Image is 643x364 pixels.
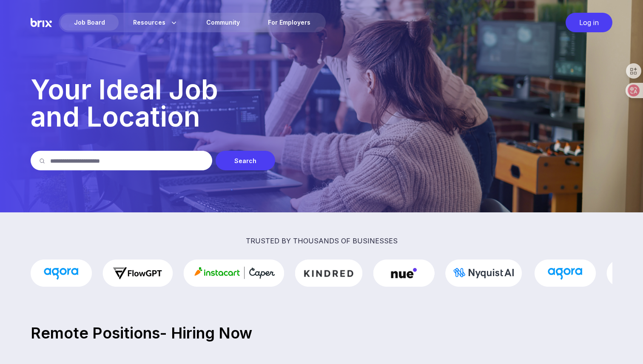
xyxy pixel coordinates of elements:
div: Resources [119,14,192,31]
div: Job Board [60,14,119,31]
div: Log in [566,13,612,32]
div: Search [216,151,275,170]
p: Your Ideal Job and Location [31,76,612,130]
img: Brix Logo [31,13,52,32]
a: For Employers [254,14,324,31]
a: Log in [561,13,612,32]
a: Community [193,14,253,31]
